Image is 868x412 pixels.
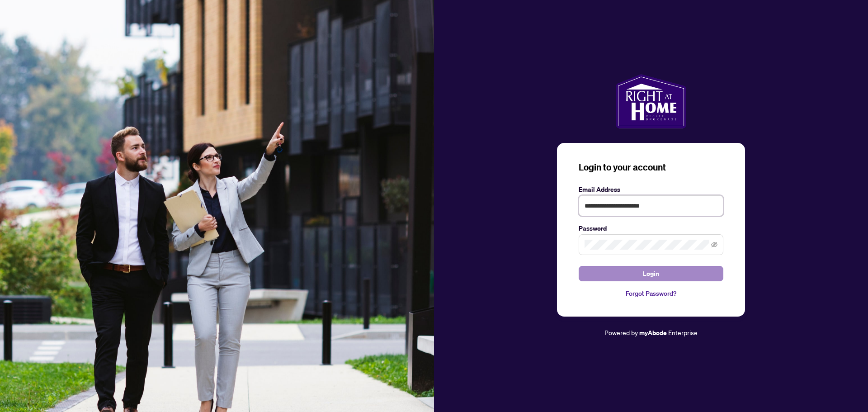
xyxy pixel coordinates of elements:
[579,266,723,281] button: Login
[668,328,698,336] span: Enterprise
[604,328,638,336] span: Powered by
[579,161,723,174] h3: Login to your account
[639,328,667,338] a: myAbode
[616,74,686,128] img: ma-logo
[579,223,723,233] label: Password
[579,185,723,194] label: Email Address
[711,242,717,248] span: eye-invisible
[579,289,723,298] a: Forgot Password?
[643,266,659,281] span: Login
